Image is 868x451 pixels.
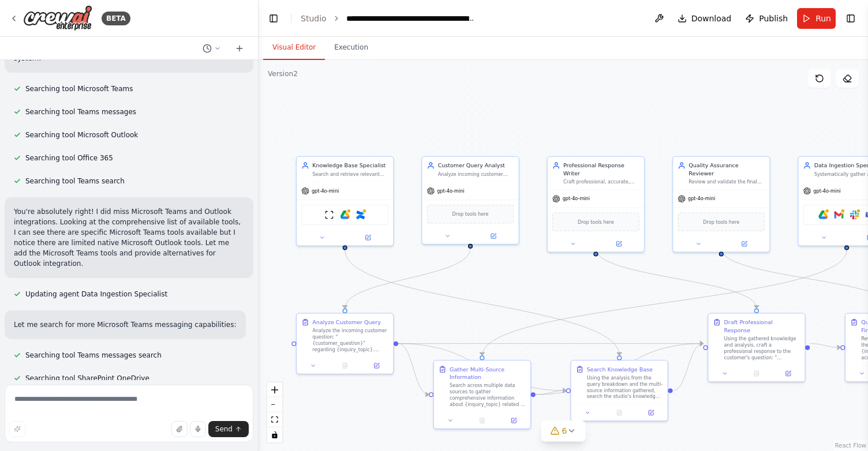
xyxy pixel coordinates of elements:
g: Edge from baa574e3-2f74-4f77-ae26-634f8883dbd9 to dd6028c3-0467-4e88-8021-401d18e2c571 [398,340,429,399]
span: gpt-4o-mini [312,188,339,194]
img: ScrapeWebsiteTool [324,210,334,219]
button: Open in side panel [346,233,390,242]
div: Gather Multi-Source Information [450,365,526,381]
div: Using the gathered knowledge and analysis, craft a professional response to the customer's questi... [724,336,800,360]
span: Searching tool Teams messages [25,107,136,116]
span: Drop tools here [703,218,739,226]
div: Draft Professional Response [724,318,800,334]
div: Search across multiple data sources to gather comprehensive information about {inquiry_topic} rel... [450,382,526,407]
g: Edge from 82e866dd-bd5f-4f49-b97a-a1c6960ca7ac to 195c505f-2d41-460b-ad8c-4bda090b00f4 [341,250,623,356]
button: toggle interactivity [267,427,282,442]
button: 6 [541,420,586,442]
span: gpt-4o-mini [563,196,590,202]
div: Review and validate the final response for accuracy, completeness, compliance with professional s... [689,179,765,185]
button: Open in side panel [363,361,390,370]
button: Open in side panel [500,416,527,425]
span: 6 [562,425,567,437]
div: Gather Multi-Source InformationSearch across multiple data sources to gather comprehensive inform... [433,360,531,429]
span: gpt-4o-mini [688,196,715,202]
span: Searching tool Teams messages search [25,351,162,360]
button: Switch to previous chat [198,42,226,55]
div: Craft professional, accurate, and client-appropriate responses to customer inquiries about {inqui... [563,179,639,185]
button: Open in side panel [597,239,641,249]
button: Show right sidebar [843,10,859,27]
span: Searching tool Microsoft Teams [25,84,133,93]
p: You're absolutely right! I did miss Microsoft Teams and Outlook integrations. Looking at the comp... [14,206,244,269]
g: Edge from 268354d5-3cc8-445a-a388-b2b963120d6c to baa574e3-2f74-4f77-ae26-634f8883dbd9 [341,249,474,309]
p: Let me search for more Microsoft Teams messaging capabilities: [14,320,237,330]
button: Publish [740,8,792,29]
span: Searching tool Teams search [25,176,125,186]
button: Execution [325,36,377,60]
button: Run [797,8,836,29]
img: Google Drive [818,210,828,219]
button: No output available [740,369,773,378]
div: Quality Assurance ReviewerReview and validate the final response for accuracy, completeness, comp... [672,156,770,253]
span: gpt-4o-mini [437,188,464,194]
button: Upload files [171,421,188,437]
g: Edge from baa574e3-2f74-4f77-ae26-634f8883dbd9 to 53659ef8-2dd8-4498-8476-fac88ca42005 [398,340,703,348]
g: Edge from 53659ef8-2dd8-4498-8476-fac88ca42005 to a24eafc0-3709-45de-b156-f454d3ad020d [810,340,840,351]
button: No output available [466,416,499,425]
img: Confluence [356,210,365,219]
button: No output available [328,361,362,370]
div: Search Knowledge Base [587,365,653,373]
img: Gmail [834,210,843,219]
button: Download [673,8,736,29]
button: zoom in [267,382,282,397]
span: Searching tool Microsoft Outlook [25,130,138,140]
button: Open in side panel [471,231,515,240]
div: Search and retrieve relevant information from the studio's knowledge base including PDFs, documen... [312,171,388,177]
g: Edge from dd6028c3-0467-4e88-8021-401d18e2c571 to 195c505f-2d41-460b-ad8c-4bda090b00f4 [536,386,566,398]
button: zoom out [267,397,282,412]
div: Knowledge Base Specialist [312,161,388,170]
g: Edge from 195c505f-2d41-460b-ad8c-4bda090b00f4 to 53659ef8-2dd8-4498-8476-fac88ca42005 [673,340,704,394]
button: Open in side panel [638,408,665,417]
span: Send [215,424,233,434]
span: Drop tools here [578,218,614,226]
img: Slack [850,210,859,219]
div: Analyze Customer QueryAnalyze the incoming customer question: "{customer_question}" regarding {in... [296,313,394,374]
div: Analyze the incoming customer question: "{customer_question}" regarding {inquiry_topic}. Break do... [312,328,388,352]
div: Knowledge Base SpecialistSearch and retrieve relevant information from the studio's knowledge bas... [296,156,394,246]
a: Studio [301,14,327,23]
button: Start a new chat [230,42,249,55]
img: Logo [23,5,92,31]
span: Download [691,13,732,24]
img: Google Drive [341,210,350,219]
div: Customer Query AnalystAnalyze incoming customer questions about {inquiry_topic}, categorize them ... [421,156,519,245]
div: Analyze incoming customer questions about {inquiry_topic}, categorize them by complexity and subj... [438,171,514,177]
div: Professional Response WriterCraft professional, accurate, and client-appropriate responses to cus... [547,156,645,253]
div: Search Knowledge BaseUsing the analysis from the query breakdown and the multi-source information... [570,360,668,422]
div: Draft Professional ResponseUsing the gathered knowledge and analysis, craft a professional respon... [708,313,806,382]
button: No output available [603,408,636,417]
span: Publish [759,13,788,24]
button: Click to speak your automation idea [190,421,206,437]
button: Send [208,421,249,437]
span: gpt-4o-mini [813,188,840,194]
div: React Flow controls [267,382,282,442]
g: Edge from 62b28fc0-0ad1-46b1-baac-6de7ef197d93 to dd6028c3-0467-4e88-8021-401d18e2c571 [478,250,851,356]
div: Quality Assurance Reviewer [689,161,765,177]
div: BETA [102,12,130,25]
div: Using the analysis from the query breakdown and the multi-source information gathered, search the... [587,375,663,400]
a: React Flow attribution [835,442,866,449]
div: Version 2 [268,69,298,78]
nav: breadcrumb [301,13,476,24]
button: Visual Editor [263,36,325,60]
button: Improve this prompt [9,421,25,437]
g: Edge from 050fd262-4c1f-40c9-9358-9b240856b707 to 53659ef8-2dd8-4498-8476-fac88ca42005 [592,249,761,309]
div: Analyze Customer Query [312,318,381,326]
span: Drop tools here [452,210,489,218]
div: Professional Response Writer [563,161,639,177]
span: Searching tool SharePoint OneDrive [25,374,149,383]
button: Hide left sidebar [265,10,282,27]
button: Open in side panel [775,369,802,378]
div: Customer Query Analyst [438,161,514,170]
button: Open in side panel [722,239,766,249]
span: Run [815,13,831,24]
span: Updating agent Data Ingestion Specialist [25,290,167,299]
button: fit view [267,412,282,427]
span: Searching tool Office 365 [25,153,113,163]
